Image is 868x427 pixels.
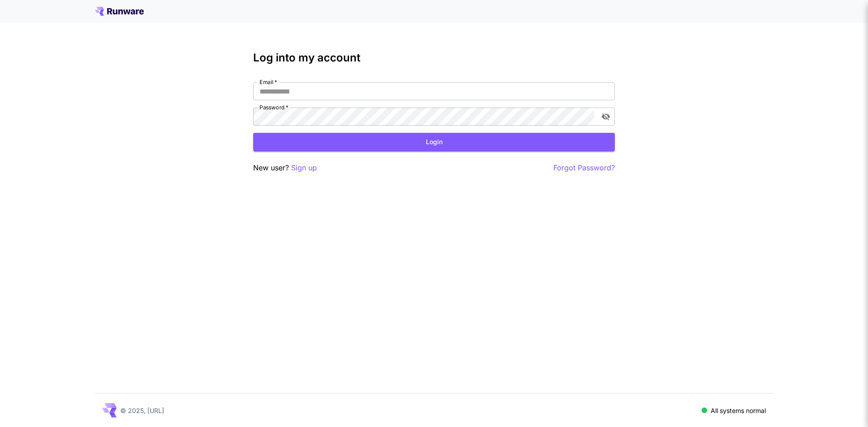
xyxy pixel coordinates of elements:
h3: Log into my account [253,52,615,64]
p: All systems normal [711,406,766,415]
p: New user? [253,162,317,174]
button: Forgot Password? [553,162,615,174]
button: Login [253,133,615,151]
p: © 2025, [URL] [120,406,164,415]
label: Email [259,78,277,86]
button: toggle password visibility [598,108,614,125]
label: Password [259,103,288,111]
button: Sign up [291,162,317,174]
